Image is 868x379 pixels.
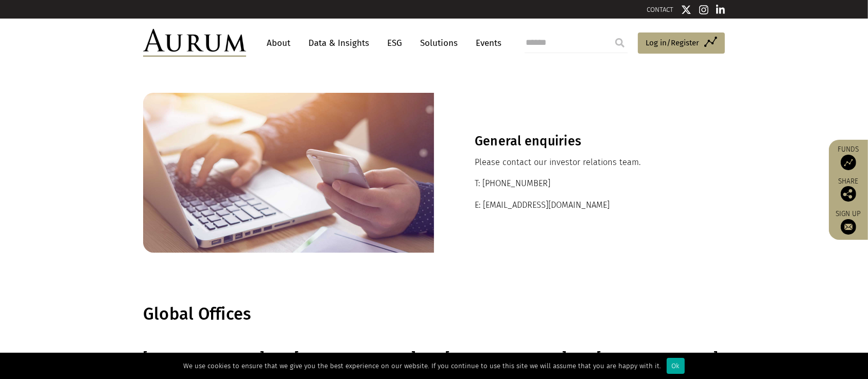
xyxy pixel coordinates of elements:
p: Please contact our investor relations team. [475,156,684,169]
img: Share this post [841,186,856,202]
h3: [GEOGRAPHIC_DATA] [597,350,722,366]
img: Instagram icon [699,5,708,15]
h3: [GEOGRAPHIC_DATA] [294,350,420,366]
p: E: [EMAIL_ADDRESS][DOMAIN_NAME] [475,199,684,212]
a: Events [471,34,501,53]
input: Submit [610,32,630,53]
img: Linkedin icon [716,5,725,15]
img: Access Funds [841,155,856,170]
h3: General enquiries [475,134,684,149]
h3: [GEOGRAPHIC_DATA] [143,350,269,366]
img: Twitter icon [681,5,691,15]
img: Aurum [143,29,246,57]
h3: [GEOGRAPHIC_DATA] [446,350,571,366]
a: About [262,34,296,53]
h1: Global Offices [143,304,722,324]
a: Log in/Register [638,32,725,54]
p: T: [PHONE_NUMBER] [475,177,684,190]
a: ESG [382,34,407,53]
a: Funds [834,145,863,170]
div: Ok [667,358,685,374]
img: Sign up to our newsletter [841,219,856,235]
div: Share [834,178,863,202]
span: Log in/Register [646,37,699,49]
a: CONTACT [647,6,673,13]
a: Solutions [415,34,463,53]
a: Sign up [834,209,863,235]
a: Data & Insights [303,34,374,53]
